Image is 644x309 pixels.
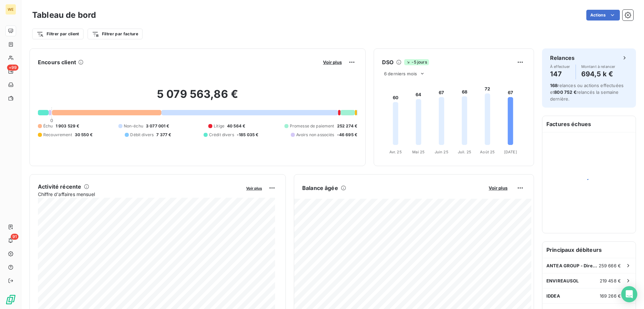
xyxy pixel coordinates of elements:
[337,132,357,138] span: -46 695 €
[32,29,84,39] button: Filtrer par client
[337,123,357,129] span: 252 274 €
[11,234,18,240] span: 91
[389,150,402,154] tspan: Avr. 25
[244,185,264,191] button: Voir plus
[404,59,429,65] span: -5 jours
[296,132,334,138] span: Avoirs non associés
[550,83,557,88] span: 168
[290,123,334,129] span: Promesse de paiement
[546,293,560,299] span: IDDEA
[435,150,448,154] tspan: Juin 25
[550,65,570,69] span: À effectuer
[5,294,16,305] img: Logo LeanPay
[550,69,570,79] h4: 147
[546,278,579,283] span: ENVIREAUSOL
[38,191,241,198] span: Chiffre d'affaires mensuel
[124,123,143,129] span: Non-échu
[38,87,357,108] h2: 5 079 563,86 €
[43,123,53,129] span: Échu
[542,242,636,258] h6: Principaux débiteurs
[130,132,154,138] span: Débit divers
[43,132,72,138] span: Recouvrement
[382,58,393,66] h6: DSO
[542,116,636,132] h6: Factures échues
[412,150,425,154] tspan: Mai 25
[237,132,259,138] span: -185 035 €
[302,184,338,192] h6: Balance âgée
[56,123,79,129] span: 1 903 529 €
[458,150,471,154] tspan: Juil. 25
[600,278,621,283] span: 219 458 €
[7,65,18,71] span: +99
[75,132,93,138] span: 30 550 €
[586,10,620,21] button: Actions
[599,263,621,268] span: 259 666 €
[209,132,234,138] span: Crédit divers
[323,60,342,65] span: Voir plus
[489,185,507,191] span: Voir plus
[32,9,96,21] h3: Tableau de bord
[550,83,624,102] span: relances ou actions effectuées et relancés la semaine dernière.
[246,186,262,191] span: Voir plus
[88,29,143,39] button: Filtrer par facture
[581,65,615,69] span: Montant à relancer
[227,123,245,129] span: 40 564 €
[146,123,169,129] span: 3 077 001 €
[5,4,16,15] div: WE
[384,71,417,76] span: 6 derniers mois
[554,89,576,95] span: 800 752 €
[546,263,599,268] span: ANTEA GROUP - Direction administrat
[487,185,509,191] button: Voir plus
[504,150,517,154] tspan: [DATE]
[480,150,495,154] tspan: Août 25
[550,54,575,62] h6: Relances
[214,123,224,129] span: Litige
[156,132,171,138] span: 7 377 €
[38,183,81,191] h6: Activité récente
[38,58,76,66] h6: Encours client
[50,118,53,123] span: 0
[621,286,637,302] div: Open Intercom Messenger
[321,59,344,65] button: Voir plus
[581,69,615,79] h4: 694,5 k €
[600,293,621,299] span: 169 266 €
